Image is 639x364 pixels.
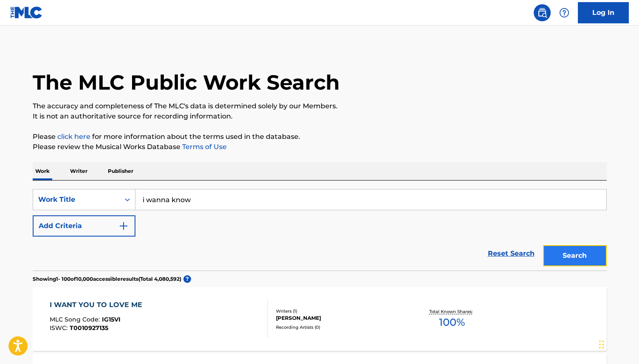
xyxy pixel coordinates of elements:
span: MLC Song Code : [50,316,102,323]
p: Please for more information about the terms used in the database. [33,132,607,142]
div: Help [556,4,573,21]
button: Add Criteria [33,215,135,237]
a: Log In [578,2,629,23]
div: Writers ( 1 ) [276,308,404,314]
img: search [537,8,547,18]
span: IG15VI [102,316,121,323]
a: Public Search [534,4,551,21]
p: The accuracy and completeness of The MLC's data is determined solely by our Members. [33,101,607,111]
span: ISWC : [50,324,70,332]
iframe: Chat Widget [597,323,639,364]
span: 100 % [439,315,465,330]
p: Publisher [105,162,136,180]
p: Work [33,162,52,180]
span: T0010927135 [70,324,108,332]
div: Recording Artists ( 0 ) [276,324,404,330]
a: I WANT YOU TO LOVE MEMLC Song Code:IG15VIISWC:T0010927135Writers (1)[PERSON_NAME]Recording Artist... [33,287,607,351]
div: Drag [599,332,604,357]
p: Showing 1 - 100 of 10,000 accessible results (Total 4,080,592 ) [33,275,181,283]
div: [PERSON_NAME] [276,314,404,322]
div: I WANT YOU TO LOVE ME [50,300,146,310]
a: Terms of Use [180,143,227,151]
p: Please review the Musical Works Database [33,142,607,152]
form: Search Form [33,189,607,271]
a: Reset Search [484,244,539,263]
span: ? [183,275,191,283]
h1: The MLC Public Work Search [33,70,340,95]
img: 9d2ae6d4665cec9f34b9.svg [118,221,129,231]
button: Search [543,245,607,266]
p: It is not an authoritative source for recording information. [33,111,607,121]
div: Work Title [38,195,115,205]
p: Writer [68,162,90,180]
img: help [559,8,569,18]
img: MLC Logo [10,6,43,19]
a: click here [57,133,90,141]
p: Total Known Shares: [429,308,475,315]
